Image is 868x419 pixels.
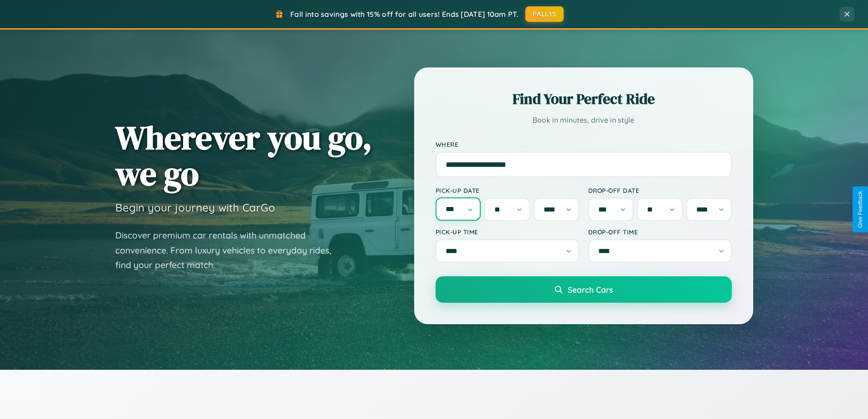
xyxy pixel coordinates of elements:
[436,228,579,236] label: Pick-up Time
[115,201,275,214] h3: Begin your journey with CarGo
[436,186,579,194] label: Pick-up Date
[115,228,343,273] p: Discover premium car rentals with unmatched convenience. From luxury vehicles to everyday rides, ...
[568,285,613,295] span: Search Cars
[525,6,564,22] button: FALL15
[588,228,732,236] label: Drop-off Time
[857,191,863,228] div: Give Feedback
[436,89,732,109] h2: Find Your Perfect Ride
[290,10,519,19] span: Fall into savings with 15% off for all users! Ends [DATE] 10am PT.
[436,140,732,148] label: Where
[436,276,732,303] button: Search Cars
[588,186,732,194] label: Drop-off Date
[115,119,372,191] h1: Wherever you go, we go
[436,114,732,127] p: Book in minutes, drive in style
